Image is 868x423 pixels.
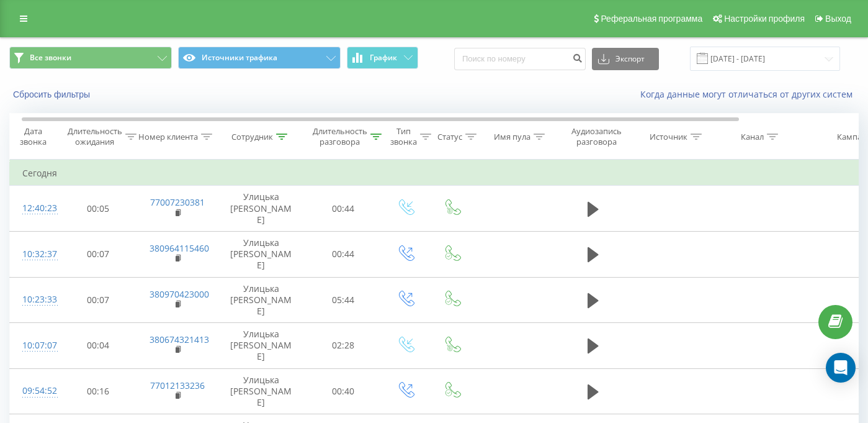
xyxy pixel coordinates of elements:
td: 00:04 [60,323,137,369]
button: Сбросить фильтры [9,89,96,100]
div: Длительность разговора [313,126,367,147]
td: Улицька [PERSON_NAME] [218,186,305,232]
td: 00:07 [60,231,137,277]
a: 77012133236 [150,380,205,391]
td: Улицька [PERSON_NAME] [218,277,305,323]
td: 00:44 [305,186,382,232]
div: 12:40:23 [22,196,47,221]
div: Источник [650,132,687,142]
td: 00:07 [60,277,137,323]
button: Источники трафика [178,47,341,69]
button: Все звонки [9,47,172,69]
span: Выход [825,14,851,24]
div: Аудиозапись разговора [566,126,627,147]
span: Настройки профиля [724,14,805,24]
a: 380674321413 [150,334,209,345]
td: Улицька [PERSON_NAME] [218,368,305,414]
div: Сотрудник [231,132,273,142]
div: Дата звонка [10,126,56,147]
span: График [370,53,397,62]
span: Реферальная программа [601,14,702,24]
div: Тип звонка [390,126,417,147]
td: Улицька [PERSON_NAME] [218,231,305,277]
div: Имя пула [494,132,530,142]
a: 77007230381 [150,196,205,208]
div: 10:32:37 [22,242,47,266]
div: Длительность ожидания [68,126,122,147]
button: Экспорт [592,48,659,70]
td: Улицька [PERSON_NAME] [218,323,305,369]
button: График [347,47,418,69]
div: 10:07:07 [22,334,47,358]
a: 380964115460 [150,242,209,254]
div: 09:54:52 [22,379,47,403]
div: Статус [437,132,462,142]
a: 380970423000 [150,288,209,300]
td: 00:40 [305,368,382,414]
span: Все звонки [30,53,71,63]
div: Канал [741,132,764,142]
div: Номер клиента [138,132,198,142]
td: 00:16 [60,368,137,414]
td: 00:05 [60,186,137,232]
input: Поиск по номеру [454,48,586,70]
a: Когда данные могут отличаться от других систем [640,88,859,100]
td: 05:44 [305,277,382,323]
div: Open Intercom Messenger [826,353,856,383]
td: 02:28 [305,323,382,369]
div: 10:23:33 [22,288,47,312]
td: 00:44 [305,231,382,277]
